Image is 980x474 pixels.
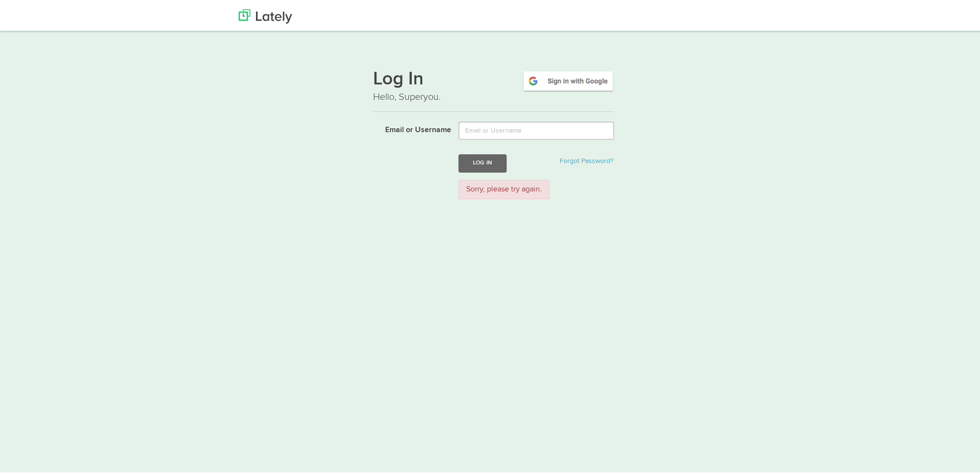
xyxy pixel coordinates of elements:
label: Email or Username [366,120,451,134]
p: Hello, Superyou. [373,88,614,102]
h1: Log In [373,68,614,88]
button: Log In [458,152,507,170]
img: google-signin.png [522,68,614,90]
img: Lately [239,7,292,22]
input: Email or Username [458,120,614,138]
div: Sorry, please try again. [458,178,550,198]
a: Forgot Password? [560,156,613,163]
